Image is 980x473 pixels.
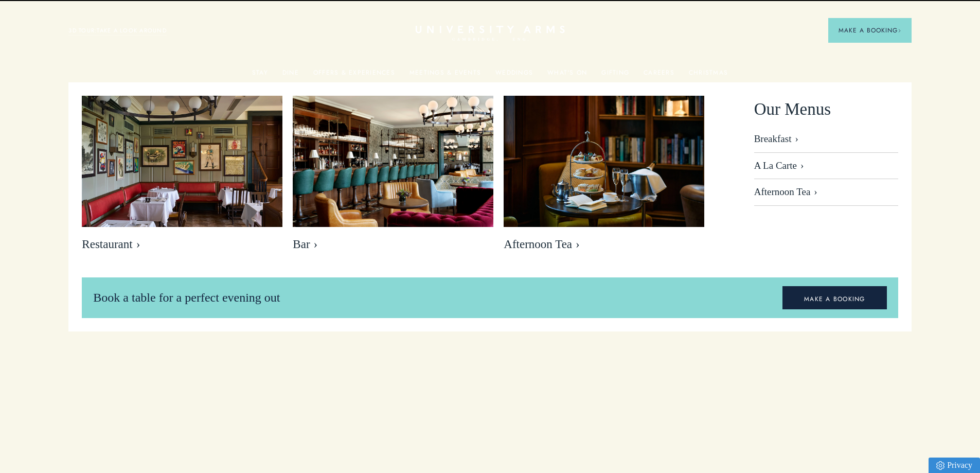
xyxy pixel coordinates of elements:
[504,96,704,257] a: image-eb2e3df6809416bccf7066a54a890525e7486f8d-2500x1667-jpg Afternoon Tea
[409,69,481,82] a: Meetings & Events
[68,26,167,36] a: 3D TOUR:TAKE A LOOK AROUND
[416,26,565,42] a: Home
[252,69,268,82] a: Stay
[495,69,533,82] a: Weddings
[782,286,887,310] a: MAKE A BOOKING
[547,69,587,82] a: What's On
[282,69,299,82] a: Dine
[82,237,282,252] span: Restaurant
[93,291,280,304] span: Book a table for a perfect evening out
[504,96,704,230] img: image-eb2e3df6809416bccf7066a54a890525e7486f8d-2500x1667-jpg
[644,69,674,82] a: Careers
[754,96,831,123] span: Our Menus
[293,237,493,252] span: Bar
[601,69,629,82] a: Gifting
[936,461,945,470] img: Privacy
[929,458,980,473] a: Privacy
[839,26,901,35] span: Make a Booking
[898,29,901,32] img: Arrow icon
[504,237,704,252] span: Afternoon Tea
[293,96,493,257] a: image-b49cb22997400f3f08bed174b2325b8c369ebe22-8192x5461-jpg Bar
[754,179,898,206] a: Afternoon Tea
[313,69,395,82] a: Offers & Experiences
[82,96,282,230] img: image-bebfa3899fb04038ade422a89983545adfd703f7-2500x1667-jpg
[82,96,282,257] a: image-bebfa3899fb04038ade422a89983545adfd703f7-2500x1667-jpg Restaurant
[293,96,493,230] img: image-b49cb22997400f3f08bed174b2325b8c369ebe22-8192x5461-jpg
[689,69,728,82] a: Christmas
[754,153,898,180] a: A La Carte
[828,18,912,43] button: Make a BookingArrow icon
[754,133,898,153] a: Breakfast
